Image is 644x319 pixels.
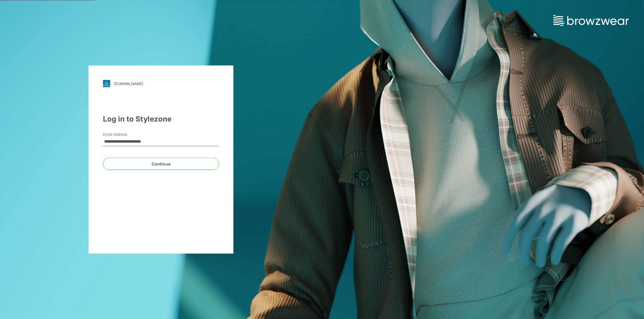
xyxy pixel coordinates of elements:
img: browzwear-logo.73288ffb.svg [553,15,629,26]
button: Continue [103,158,219,170]
div: Log in to Stylezone [103,114,219,125]
label: Email Address [103,132,145,137]
a: [DOMAIN_NAME] [103,80,219,87]
div: [DOMAIN_NAME] [114,81,143,86]
img: svg+xml;base64,PHN2ZyB3aWR0aD0iMjgiIGhlaWdodD0iMjgiIHZpZXdCb3g9IjAgMCAyOCAyOCIgZmlsbD0ibm9uZSIgeG... [103,80,110,87]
